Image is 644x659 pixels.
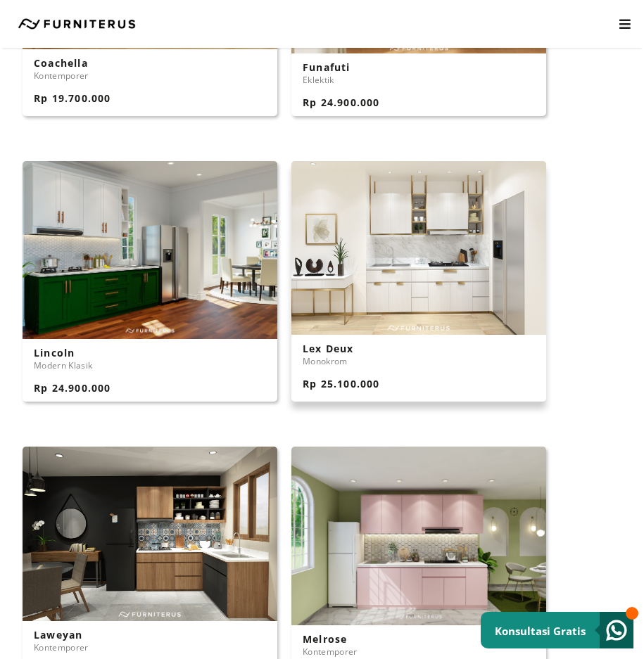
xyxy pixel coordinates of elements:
[481,612,633,648] a: Konsultasi Gratis
[23,447,277,620] img: 40-Utama-min.jpg
[34,346,111,359] h3: Lincoln
[303,74,380,86] p: Eklektik
[291,447,546,625] img: 33-Utama-min.jpg
[303,646,380,658] p: Kontemporer
[34,641,111,653] p: Kontemporer
[23,161,277,402] a: Lincoln Modern Klasik Rp 24.900.000
[34,628,111,641] h3: Laweyan
[303,60,380,74] h3: Funafuti
[34,91,111,105] h3: Rp 19.700.000
[303,355,380,367] p: Monokrom
[34,359,111,371] p: Modern Klasik
[34,56,111,70] h3: Coachella
[495,624,586,638] small: Konsultasi Gratis
[303,632,380,646] h3: Melrose
[303,342,380,355] h3: Lex Deux
[291,161,546,335] img: 63-Utama-min.jpg
[34,70,111,82] p: Kontemporer
[303,96,380,109] h3: Rp 24.900.000
[34,381,111,395] h3: Rp 24.900.000
[23,161,277,339] img: kitchen-lincoln-view-2.jpg
[291,161,546,397] a: Lex Deux Monokrom Rp 25.100.000
[303,377,380,390] h3: Rp 25.100.000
